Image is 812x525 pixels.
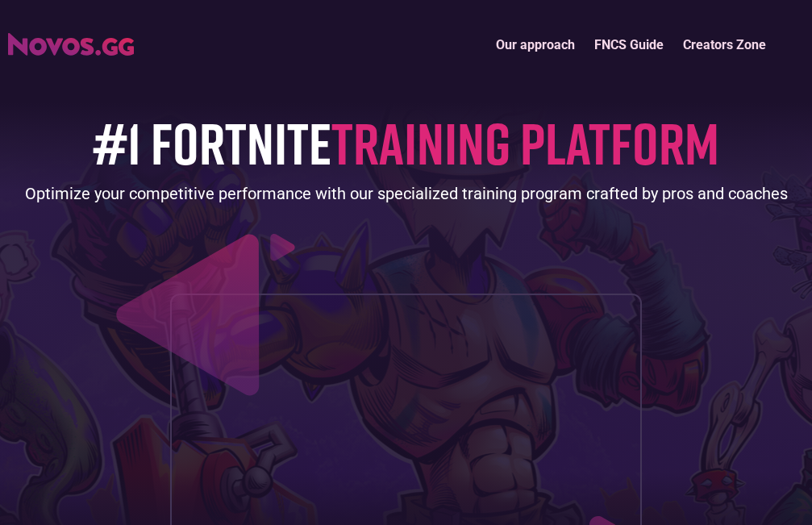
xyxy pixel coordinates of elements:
[25,182,788,205] div: Optimize your competitive performance with our specialized training program crafted by pros and c...
[93,110,719,174] h1: #1 FORTNITE
[8,27,134,56] a: home
[585,27,673,62] a: FNCS Guide
[331,107,719,177] span: TRAINING PLATFORM
[486,27,585,62] a: Our approach
[673,27,776,62] a: Creators Zone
